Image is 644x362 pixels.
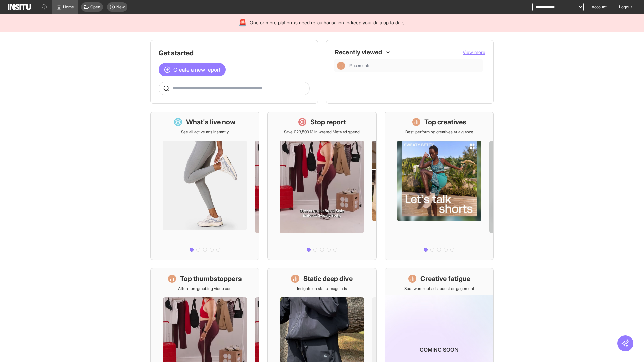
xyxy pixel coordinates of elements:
h1: Top thumbstoppers [180,274,242,283]
span: Home [63,4,74,10]
h1: Top creatives [424,117,466,127]
a: Stop reportSave £23,509.13 in wasted Meta ad spend [267,112,376,260]
a: Top creativesBest-performing creatives at a glance [385,112,494,260]
h1: Static deep dive [303,274,353,283]
p: Best-performing creatives at a glance [405,129,473,135]
span: New [116,4,125,10]
h1: Get started [159,48,310,58]
span: View more [463,49,485,55]
button: Create a new report [159,63,226,76]
p: See all active ads instantly [181,129,229,135]
p: Save £23,509.13 in wasted Meta ad spend [284,129,360,135]
p: Insights on static image ads [297,286,347,291]
div: Insights [337,62,345,70]
span: Placements [349,63,370,68]
div: 🚨 [238,18,247,27]
span: Placements [349,63,480,68]
span: One or more platforms need re-authorisation to keep your data up to date. [250,19,406,26]
p: Attention-grabbing video ads [178,286,231,291]
h1: What's live now [186,117,236,127]
img: Logo [8,4,31,10]
h1: Stop report [310,117,346,127]
a: What's live nowSee all active ads instantly [150,112,259,260]
span: Open [90,4,100,10]
button: View more [463,49,485,56]
span: Create a new report [173,66,220,74]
